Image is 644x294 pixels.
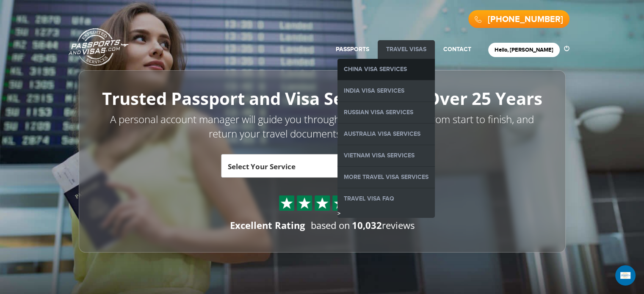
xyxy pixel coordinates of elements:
[280,197,293,209] img: Sprite St
[337,59,435,218] ul: >
[352,219,415,231] span: reviews
[298,197,311,209] img: Sprite St
[488,14,563,25] a: [PHONE_NUMBER]
[337,102,435,123] a: Russian Visa Services
[228,162,296,171] span: Select Your Service
[334,197,346,209] img: Sprite St
[337,59,435,80] a: China Visa Services
[337,167,435,188] a: More Travel Visa Services
[352,219,382,231] strong: 10,032
[230,219,305,232] div: Excellent Rating
[337,188,435,209] a: Travel Visa FAQ
[98,89,547,108] h1: Trusted Passport and Visa Services for Over 25 Years
[495,47,553,53] a: Hello, [PERSON_NAME]
[386,46,426,53] a: Travel Visas
[98,112,547,141] p: A personal account manager will guide you through the entire process, from start to finish, and r...
[221,154,348,178] span: Select Your Service
[337,145,435,166] a: Vietnam Visa Services
[336,46,369,53] a: Passports
[337,124,435,145] a: Australia Visa Services
[337,80,435,102] a: India Visa Services
[615,265,636,286] div: Open Intercom Messenger
[316,197,329,209] img: Sprite St
[69,28,129,66] a: Passports & [DOMAIN_NAME]
[311,219,350,231] span: based on
[228,157,339,181] span: Select Your Service
[443,46,471,53] a: Contact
